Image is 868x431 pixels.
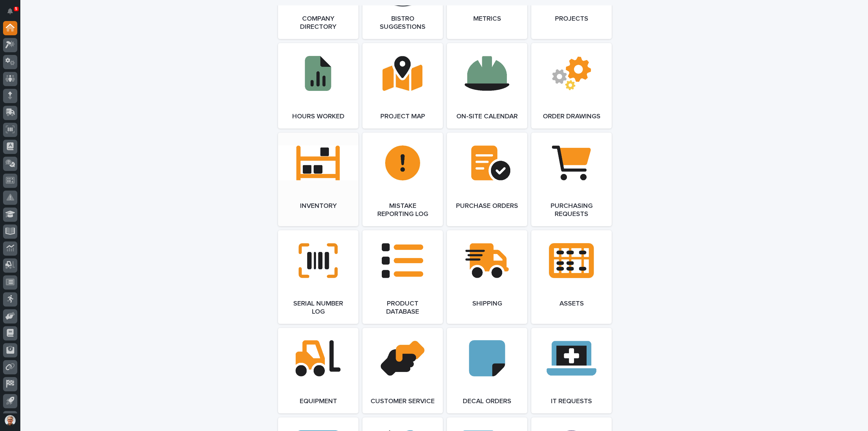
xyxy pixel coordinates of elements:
[8,8,17,19] div: Notifications5
[447,43,527,129] a: On-Site Calendar
[447,230,527,324] a: Shipping
[15,6,17,11] p: 5
[278,328,358,413] a: Equipment
[362,328,443,413] a: Customer Service
[278,133,358,226] a: Inventory
[531,230,612,324] a: Assets
[362,43,443,129] a: Project Map
[3,4,17,18] button: Notifications
[447,328,527,413] a: Decal Orders
[362,230,443,324] a: Product Database
[278,43,358,129] a: Hours Worked
[3,413,17,428] button: users-avatar
[278,230,358,324] a: Serial Number Log
[531,328,612,413] a: IT Requests
[362,133,443,226] a: Mistake Reporting Log
[531,133,612,226] a: Purchasing Requests
[531,43,612,129] a: Order Drawings
[447,133,527,226] a: Purchase Orders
